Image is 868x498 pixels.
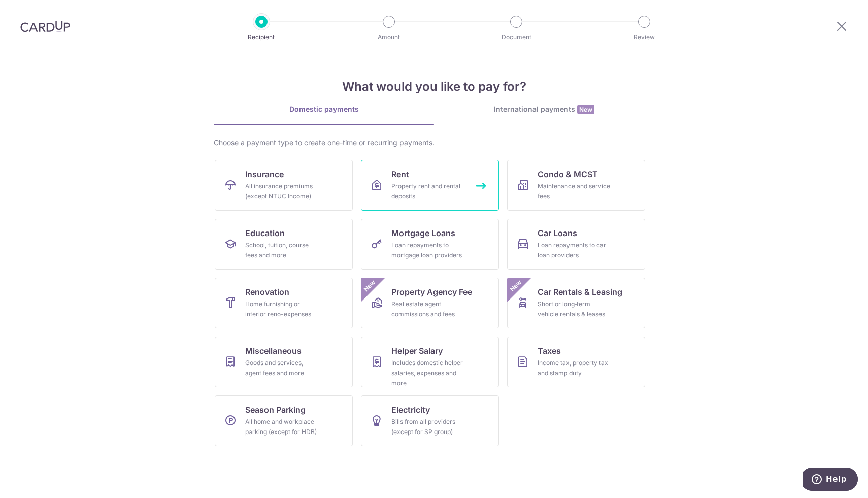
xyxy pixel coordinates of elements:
[538,286,622,298] span: Car Rentals & Leasing
[361,278,378,294] span: New
[214,104,434,114] div: Domestic payments
[23,7,44,16] span: Help
[538,299,611,319] div: Short or long‑term vehicle rentals & leases
[538,168,598,180] span: Condo & MCST
[391,286,472,298] span: Property Agency Fee
[507,219,645,270] a: Car LoansLoan repayments to car loan providers
[215,160,353,211] a: InsuranceAll insurance premiums (except NTUC Income)
[245,286,289,298] span: Renovation
[391,358,464,388] div: Includes domestic helper salaries, expenses and more
[507,337,645,387] a: TaxesIncome tax, property tax and stamp duty
[361,337,499,387] a: Helper SalaryIncludes domestic helper salaries, expenses and more
[361,278,499,328] a: Property Agency FeeReal estate agent commissions and feesNew
[577,105,594,114] span: New
[215,219,353,270] a: EducationSchool, tuition, course fees and more
[245,345,302,357] span: Miscellaneous
[245,240,318,260] div: School, tuition, course fees and more
[391,404,430,416] span: Electricity
[245,181,318,202] div: All insurance premiums (except NTUC Income)
[391,168,409,180] span: Rent
[215,337,353,387] a: MiscellaneousGoods and services, agent fees and more
[215,278,353,328] a: RenovationHome furnishing or interior reno-expenses
[224,32,299,42] p: Recipient
[245,299,318,319] div: Home furnishing or interior reno-expenses
[361,395,499,446] a: ElectricityBills from all providers (except for SP group)
[351,32,426,42] p: Amount
[391,345,443,357] span: Helper Salary
[245,358,318,378] div: Goods and services, agent fees and more
[479,32,554,42] p: Document
[391,240,464,260] div: Loan repayments to mortgage loan providers
[245,404,306,416] span: Season Parking
[214,138,654,148] div: Choose a payment type to create one-time or recurring payments.
[245,417,318,437] div: All home and workplace parking (except for HDB)
[803,468,858,493] iframe: Opens a widget where you can find more information
[538,345,561,357] span: Taxes
[434,104,654,115] div: International payments
[361,160,499,211] a: RentProperty rent and rental deposits
[538,240,611,260] div: Loan repayments to car loan providers
[391,417,464,437] div: Bills from all providers (except for SP group)
[214,78,654,96] h4: What would you like to pay for?
[538,358,611,378] div: Income tax, property tax and stamp duty
[538,227,577,239] span: Car Loans
[20,20,70,32] img: CardUp
[245,168,284,180] span: Insurance
[215,395,353,446] a: Season ParkingAll home and workplace parking (except for HDB)
[361,219,499,270] a: Mortgage LoansLoan repayments to mortgage loan providers
[391,181,464,202] div: Property rent and rental deposits
[607,32,682,42] p: Review
[391,299,464,319] div: Real estate agent commissions and fees
[508,278,524,294] span: New
[391,227,455,239] span: Mortgage Loans
[507,160,645,211] a: Condo & MCSTMaintenance and service fees
[507,278,645,328] a: Car Rentals & LeasingShort or long‑term vehicle rentals & leasesNew
[245,227,285,239] span: Education
[538,181,611,202] div: Maintenance and service fees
